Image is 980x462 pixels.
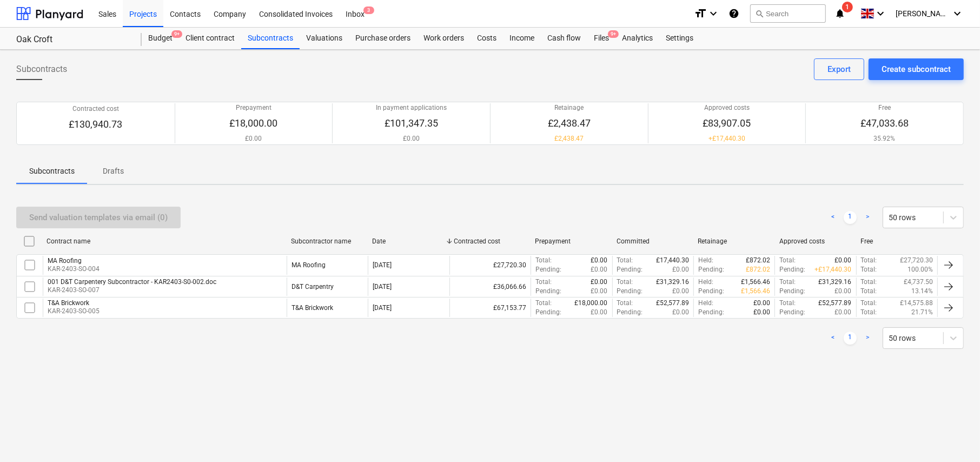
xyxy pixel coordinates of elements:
p: £0.00 [376,134,447,143]
a: Valuations [300,28,349,49]
p: Total : [861,299,877,308]
a: Previous page [826,211,839,224]
a: Client contract [179,28,241,49]
p: £0.00 [672,287,689,296]
p: 21.71% [911,308,933,317]
p: Total : [779,278,796,287]
p: £101,347.35 [376,117,447,130]
p: Approved costs [703,103,751,113]
div: £36,066.66 [449,278,531,296]
p: Drafts [101,166,127,177]
a: Analytics [615,28,659,49]
a: Costs [471,28,503,49]
p: Total : [861,256,877,265]
div: Chat Widget [926,410,980,462]
p: £14,575.88 [900,299,933,308]
p: £130,940.73 [69,118,122,131]
a: Income [503,28,541,49]
p: £872.02 [746,256,770,265]
p: Total : [861,265,877,274]
p: £2,438.47 [548,134,591,143]
p: Contracted cost [69,104,122,114]
a: Purchase orders [349,28,417,49]
div: Contracted cost [454,237,527,245]
a: Next page [861,211,874,224]
p: £18,000.00 [575,299,608,308]
a: Files9+ [587,28,615,49]
p: In payment applications [376,103,447,113]
p: £0.00 [591,265,608,274]
div: Retainage [698,237,771,245]
p: Total : [617,278,633,287]
span: 1 [842,2,853,12]
div: T&A Brickwork [48,299,100,307]
span: [PERSON_NAME] [896,9,950,18]
div: Contract name [47,237,282,245]
div: [DATE] [373,283,392,291]
p: £0.00 [672,265,689,274]
p: Held : [698,299,713,308]
p: Pending : [779,265,805,274]
a: Cash flow [541,28,587,49]
div: Budget [142,28,179,49]
p: Pending : [535,308,561,317]
p: £4,737.50 [904,278,933,287]
div: 001 D&T Carpentery Subcontractor - KAR2403-S0-002.doc [48,278,216,286]
i: keyboard_arrow_down [707,7,720,20]
a: Next page [861,332,874,345]
p: £0.00 [835,308,852,317]
p: £0.00 [672,308,689,317]
p: Total : [535,256,552,265]
p: Pending : [779,287,805,296]
p: £0.00 [591,278,608,287]
p: Pending : [617,308,643,317]
a: Subcontracts [241,28,300,49]
i: notifications [835,7,845,20]
span: Subcontracts [16,63,67,76]
p: £31,329.16 [656,278,689,287]
div: Committed [617,237,690,245]
div: T&A Brickwork [292,304,333,312]
p: Total : [617,299,633,308]
div: MA Roofing [48,257,100,265]
div: D&T Carpentry [292,283,334,291]
div: Work orders [417,28,471,49]
div: Prepayment [535,237,608,245]
p: KAR-2403-SO-007 [48,286,216,295]
p: 100.00% [908,265,933,274]
p: Pending : [617,265,643,274]
p: £31,329.16 [819,278,852,287]
p: £0.00 [230,134,278,143]
button: Export [814,58,864,80]
p: £0.00 [835,256,852,265]
i: keyboard_arrow_down [951,7,964,20]
a: Page 1 is your current page [844,211,857,224]
p: Total : [535,299,552,308]
div: £67,153.77 [449,299,531,317]
p: Pending : [617,287,643,296]
span: 9+ [171,30,182,38]
p: £872.02 [746,265,770,274]
p: Prepayment [230,103,278,113]
a: Budget9+ [142,28,179,49]
p: Retainage [548,103,591,113]
p: Total : [779,256,796,265]
div: [DATE] [373,304,392,312]
i: keyboard_arrow_down [874,7,887,20]
p: + £17,440.30 [703,134,751,143]
div: Export [827,62,851,76]
a: Settings [659,28,700,49]
p: £18,000.00 [230,117,278,130]
p: Total : [535,278,552,287]
span: 9+ [608,30,619,38]
p: Pending : [535,265,561,274]
p: + £17,440.30 [815,265,852,274]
